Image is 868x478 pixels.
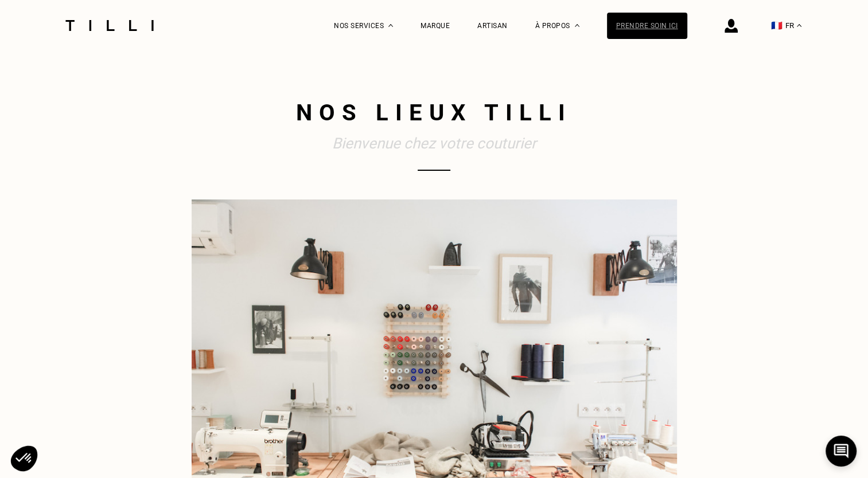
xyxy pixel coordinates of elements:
[607,13,687,39] a: Prendre soin ici
[192,134,677,152] h2: Bienvenue chez votre couturier
[388,24,393,27] img: Menu déroulant
[725,19,738,33] img: icône connexion
[477,22,508,30] a: Artisan
[192,97,677,128] h1: Nos lieux Tilli
[797,24,801,27] img: menu déroulant
[575,24,579,27] img: Menu déroulant à propos
[421,22,450,30] a: Marque
[61,20,158,31] img: Logo du service de couturière Tilli
[771,20,783,31] span: 🇫🇷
